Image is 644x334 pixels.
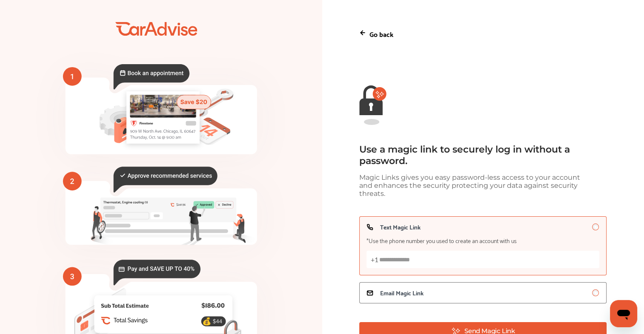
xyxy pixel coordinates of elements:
input: Text Magic Link*Use the phone number you used to create an account with us+1 [592,224,599,230]
div: Use a magic link to securely log in without a password. [359,144,594,167]
iframe: Button to launch messaging window [610,300,637,327]
span: Email Magic Link [380,289,424,296]
img: icon_email.a11c3263.svg [366,289,373,296]
span: *Use the phone number you used to create an account with us [366,237,517,244]
span: Text Magic Link [380,224,421,230]
p: Go back [369,28,393,40]
img: icon_phone.e7b63c2d.svg [366,224,373,230]
img: magic-link-lock-error.9d88b03f.svg [359,85,386,125]
text: 💰 [202,317,212,326]
div: Magic Links gives you easy password-less access to your account and enhances the security protect... [359,173,594,198]
input: Text Magic Link*Use the phone number you used to create an account with us+1 [366,251,599,268]
input: Email Magic Link [592,289,599,296]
